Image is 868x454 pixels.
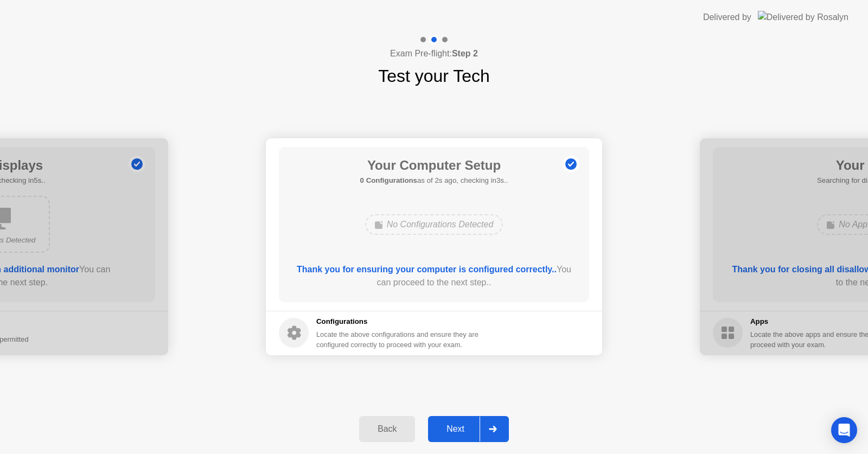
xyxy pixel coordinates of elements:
[359,416,415,442] button: Back
[428,416,509,442] button: Next
[378,63,490,89] h1: Test your Tech
[703,11,751,24] div: Delivered by
[390,47,478,60] h4: Exam Pre-flight:
[297,265,557,274] b: Thank you for ensuring your computer is configured correctly..
[316,329,481,350] div: Locate the above configurations and ensure they are configured correctly to proceed with your exam.
[362,424,412,434] div: Back
[360,175,508,186] h5: as of 2s ago, checking in3s..
[452,49,478,58] b: Step 2
[365,214,503,235] div: No Configurations Detected
[295,263,574,289] div: You can proceed to the next step..
[431,424,480,434] div: Next
[831,417,857,443] div: Open Intercom Messenger
[360,176,417,184] b: 0 Configurations
[758,11,848,23] img: Delivered by Rosalyn
[316,316,481,327] h5: Configurations
[360,156,508,175] h1: Your Computer Setup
